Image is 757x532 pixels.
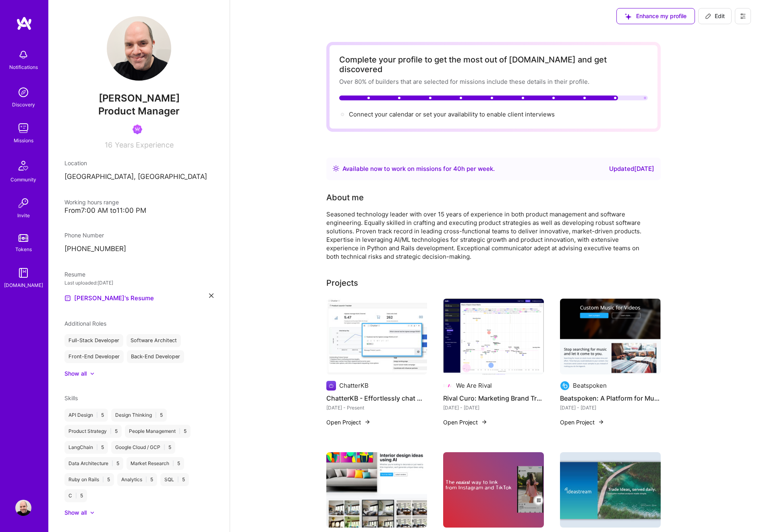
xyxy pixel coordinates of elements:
img: logo [16,16,32,31]
i: icon SuggestedTeams [625,13,631,20]
img: Community [14,156,33,175]
img: Ideastream: AI/ML FinTech Platform for Trading Ideas [560,452,661,528]
div: ChatterKB [339,381,369,390]
div: Beatspoken [573,381,607,390]
button: Open Project [560,418,604,426]
div: Tokens [15,245,32,254]
span: | [112,460,113,467]
div: [DATE] - Present [326,403,427,412]
img: Revolutionizing Interior Design with AI: CoolAIid [326,452,427,528]
div: Back-End Developer [127,350,184,363]
span: Additional Roles [64,320,106,327]
span: Resume [64,271,85,278]
div: Ruby on Rails 5 [64,473,114,486]
div: Over 80% of builders that are selected for missions include these details in their profile. [339,77,648,86]
img: discovery [15,84,31,100]
div: [DATE] - [DATE] [443,403,544,412]
a: [PERSON_NAME]'s Resume [64,293,154,303]
img: bell [15,47,31,63]
div: API Design 5 [64,409,108,422]
span: | [75,493,77,499]
div: C 5 [64,489,87,502]
img: Resume [64,295,71,301]
div: Front-End Developer [64,350,124,363]
div: Missions [14,136,33,145]
h4: Rival Curo: Marketing Brand Tracker using Share of Search [443,393,544,403]
div: Invite [17,211,30,220]
span: Working hours range [64,199,119,206]
span: | [177,476,179,483]
div: We Are Rival [456,381,492,390]
img: Company logo [560,381,570,391]
div: Full-Stack Developer [64,334,123,347]
button: Open Project [443,418,487,426]
span: | [172,460,174,467]
div: Data Architecture 5 [64,457,123,470]
div: Complete your profile to get the most out of [DOMAIN_NAME] and get discovered [339,55,648,74]
div: Projects [326,277,358,289]
button: Open Project [326,418,371,426]
div: Discovery [12,100,35,109]
img: Been on Mission [133,125,142,134]
div: Updated [DATE] [609,164,654,174]
div: About me [326,191,364,204]
div: Software Architect [127,334,181,347]
span: [PERSON_NAME] [64,92,214,104]
i: icon Close [209,293,214,298]
span: Phone Number [64,232,104,239]
span: 40 [453,165,461,172]
span: 16 [105,141,112,149]
span: Skills [64,395,78,401]
img: User Avatar [15,500,31,516]
img: ChatterKB - Effortlessly chat with your files, using AI, and create actionable dashboards. [326,299,427,374]
img: Piclinq.com: QR Codes for Instagram [443,452,544,528]
img: tokens [19,234,28,242]
img: User Avatar [107,16,171,81]
div: Design Thinking 5 [111,409,167,422]
span: | [145,476,147,483]
h4: Beatspoken: A Platform for Musicians and Video Creators [560,393,661,403]
img: arrow-right [598,419,604,425]
p: [GEOGRAPHIC_DATA], [GEOGRAPHIC_DATA] [64,172,214,182]
a: User Avatar [13,500,33,516]
button: Enhance my profile [616,8,695,24]
div: Community [10,175,36,184]
img: guide book [15,265,31,281]
div: LangChain 5 [64,441,108,454]
div: Market Research 5 [127,457,184,470]
span: Years Experience [115,141,174,149]
div: Last uploaded: [DATE] [64,278,214,287]
img: Company logo [326,381,336,391]
div: Show all [64,509,87,517]
div: Google Cloud / GCP 5 [111,441,175,454]
span: | [96,412,98,418]
span: Connect your calendar or set your availability to enable client interviews [349,110,555,118]
img: Availability [333,165,339,172]
div: Product Strategy 5 [64,425,122,438]
div: From 7:00 AM to 11:00 PM [64,206,214,215]
p: [PHONE_NUMBER] [64,244,214,254]
div: [DOMAIN_NAME] [4,281,43,289]
img: Invite [15,195,31,211]
div: SQL 5 [160,473,189,486]
span: | [102,476,104,483]
span: | [110,428,112,434]
img: teamwork [15,120,31,136]
div: Show all [64,370,87,378]
img: arrow-right [364,419,371,425]
div: Notifications [9,63,38,71]
button: Edit [698,8,732,24]
span: Edit [705,12,725,20]
div: Available now to work on missions for h per week . [342,164,495,174]
span: | [164,444,165,451]
div: [DATE] - [DATE] [560,403,661,412]
span: | [179,428,180,434]
span: Product Manager [98,105,180,117]
img: arrow-right [481,419,487,425]
span: | [155,412,157,418]
div: Location [64,159,214,167]
img: Company logo [443,381,453,391]
span: Enhance my profile [625,12,686,20]
img: Rival Curo: Marketing Brand Tracker using Share of Search [443,299,544,374]
img: Beatspoken: A Platform for Musicians and Video Creators [560,299,661,374]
